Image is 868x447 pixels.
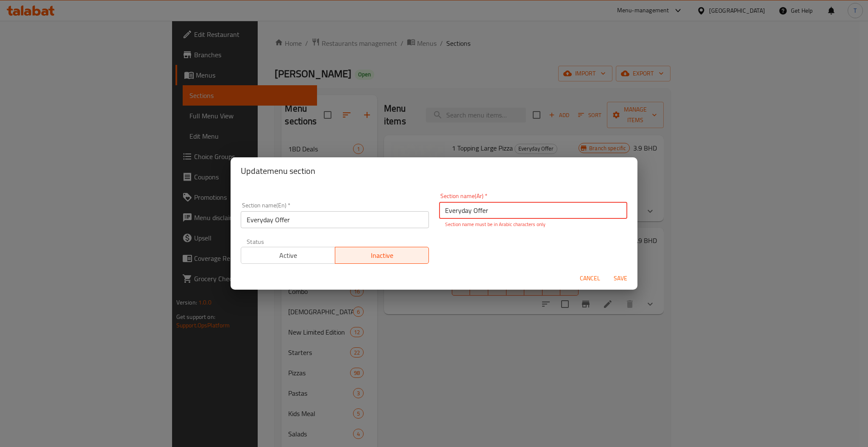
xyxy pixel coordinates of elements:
p: Section name must be in Arabic characters only [445,221,621,228]
button: Inactive [335,247,429,264]
span: Active [245,249,332,262]
input: Please enter section name(ar) [439,202,627,219]
button: Save [607,271,634,286]
input: Please enter section name(en) [241,211,429,228]
h2: Update menu section [241,164,627,178]
button: Active [241,247,335,264]
span: Inactive [339,249,426,262]
span: Cancel [580,273,600,284]
span: Save [610,273,631,284]
button: Cancel [576,271,604,286]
